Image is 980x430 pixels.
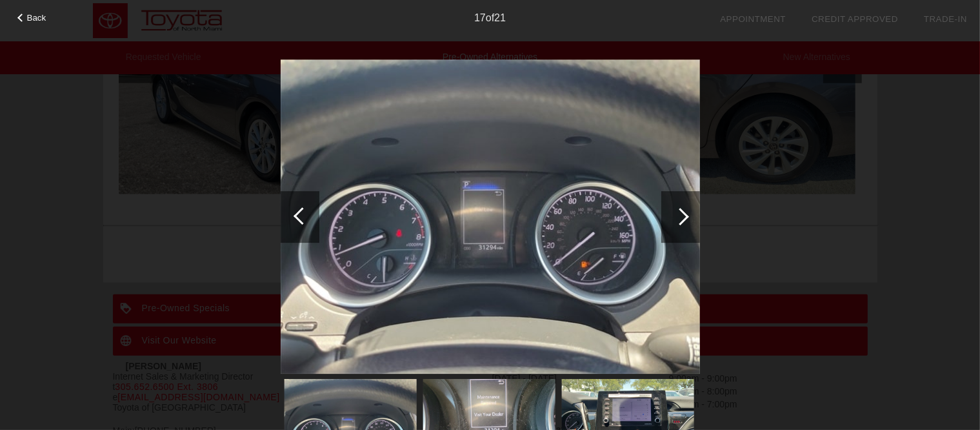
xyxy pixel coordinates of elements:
[812,14,898,24] a: Credit Approved
[494,12,506,23] span: 21
[27,13,46,23] span: Back
[720,14,786,24] a: Appointment
[281,59,700,374] img: 2fc730b41068db510fe11b7412f9386ax.jpg
[474,12,486,23] span: 17
[924,14,967,24] a: Trade-In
